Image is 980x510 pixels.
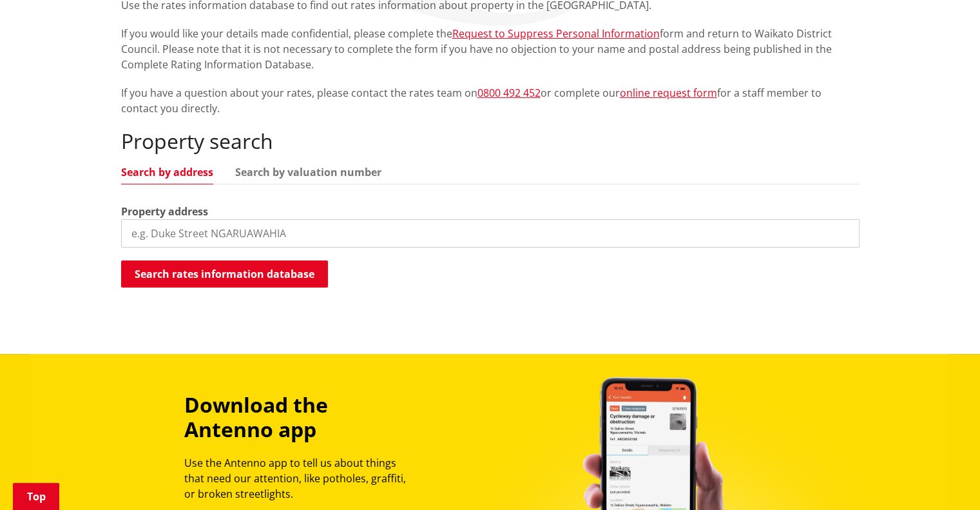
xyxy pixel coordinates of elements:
[184,393,418,442] h3: Download the Antenno app
[477,86,541,100] a: 0800 492 452
[121,26,860,72] p: If you would like your details made confidential, please complete the form and return to Waikato ...
[13,483,59,510] a: Top
[121,204,208,219] label: Property address
[121,260,328,288] button: Search rates information database
[620,86,717,100] a: online request form
[235,167,381,177] a: Search by valuation number
[121,219,860,248] input: e.g. Duke Street NGARUAWAHIA
[121,129,860,153] h2: Property search
[921,456,967,502] iframe: Messenger Launcher
[121,85,860,116] p: If you have a question about your rates, please contact the rates team on or complete our for a s...
[452,26,660,41] a: Request to Suppress Personal Information
[121,167,213,177] a: Search by address
[184,455,418,502] p: Use the Antenno app to tell us about things that need our attention, like potholes, graffiti, or ...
